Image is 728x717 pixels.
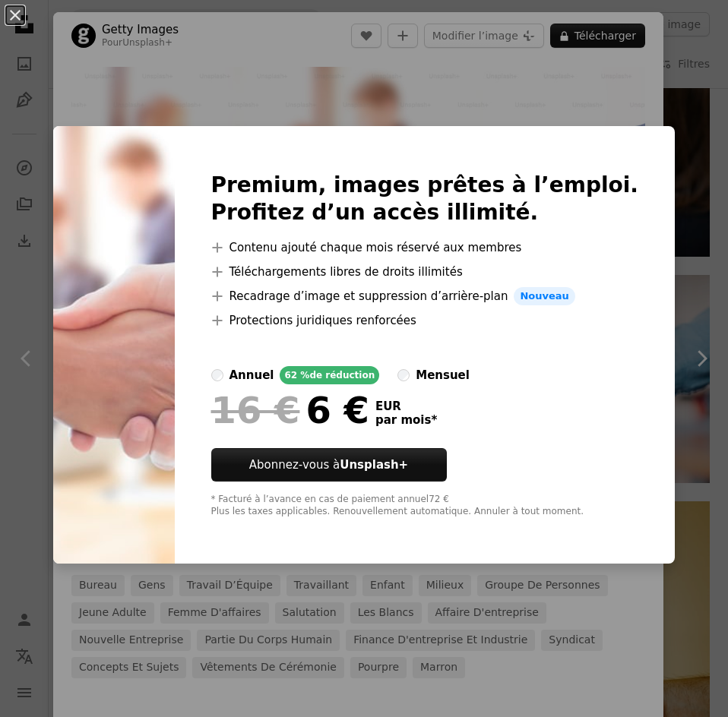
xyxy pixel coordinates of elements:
li: Recadrage d’image et suppression d’arrière-plan [211,287,639,305]
span: Nouveau [514,287,574,305]
div: * Facturé à l’avance en cas de paiement annuel 72 € Plus les taxes applicables. Renouvellement au... [211,494,639,518]
li: Téléchargements libres de droits illimités [211,263,639,281]
span: EUR [375,400,437,413]
li: Protections juridiques renforcées [211,311,639,330]
input: annuel62 %de réduction [211,369,223,381]
span: 16 € [211,390,300,430]
input: mensuel [397,369,410,381]
div: 6 € [211,390,369,430]
div: annuel [229,366,274,384]
div: mensuel [416,366,470,384]
button: Abonnez-vous àUnsplash+ [211,448,447,482]
strong: Unsplash+ [340,458,408,472]
span: par mois * [375,413,437,427]
h2: Premium, images prêtes à l’emploi. Profitez d’un accès illimité. [211,172,639,226]
li: Contenu ajouté chaque mois réservé aux membres [211,238,639,257]
img: premium_photo-1661255362307-a7899b8c2708 [53,126,175,564]
div: 62 % de réduction [280,366,379,384]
